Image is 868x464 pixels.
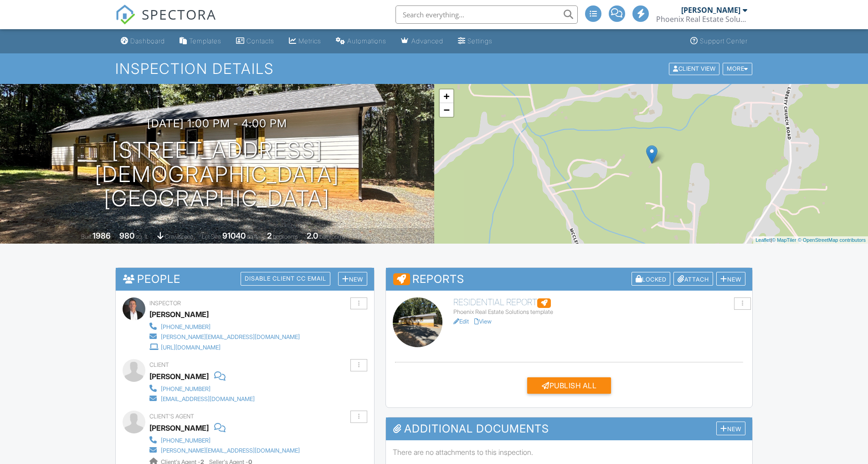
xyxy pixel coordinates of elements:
[440,89,453,103] a: Zoom in
[161,334,300,341] div: [PERSON_NAME][EMAIL_ADDRESS][DOMAIN_NAME]
[285,33,325,50] a: Metrics
[161,396,255,403] div: [EMAIL_ADDRESS][DOMAIN_NAME]
[723,63,752,75] div: More
[393,447,746,457] p: There are no attachments to this inspection.
[149,370,209,383] div: [PERSON_NAME]
[687,33,751,50] a: Support Center
[149,342,300,352] a: [URL][DOMAIN_NAME]
[136,233,149,240] span: sq. ft.
[411,37,443,45] div: Advanced
[454,33,496,50] a: Settings
[527,377,611,394] div: Publish All
[149,383,255,393] a: [PHONE_NUMBER]
[716,422,745,436] div: New
[202,233,221,240] span: Lot Size
[453,308,746,316] div: Phoenix Real Estate Solutions template
[656,15,747,24] div: Phoenix Real Estate Solutions
[92,231,111,240] div: 1986
[772,237,796,243] a: © MapTiler
[338,272,367,286] div: New
[142,5,216,24] span: SPECTORA
[149,308,209,321] div: [PERSON_NAME]
[81,233,91,240] span: Built
[673,272,713,286] div: Attach
[307,231,318,240] div: 2.0
[474,318,492,325] a: View
[115,61,753,77] h1: Inspection Details
[161,437,211,444] div: [PHONE_NUMBER]
[798,237,866,243] a: © OpenStreetMap contributors
[700,37,748,45] div: Support Center
[453,318,469,325] a: Edit
[453,297,746,316] a: Residential Report Phoenix Real Estate Solutions template
[241,272,330,286] div: Disable Client CC Email
[149,361,169,368] span: Client
[716,272,745,286] div: New
[755,237,770,243] a: Leaflet
[161,323,211,331] div: [PHONE_NUMBER]
[165,233,193,240] span: crawlspace
[273,233,298,240] span: bedrooms
[440,103,453,117] a: Zoom out
[117,33,169,50] a: Dashboard
[115,12,216,31] a: SPECTORA
[453,297,746,308] h6: Residential Report
[116,268,374,290] h3: People
[130,37,165,45] div: Dashboard
[149,421,209,435] a: [PERSON_NAME]
[298,37,321,45] div: Metrics
[189,37,221,45] div: Templates
[386,417,753,440] h3: Additional Documents
[397,33,447,50] a: Advanced
[247,37,274,45] div: Contacts
[669,63,719,75] div: Client View
[386,268,753,291] h3: Reports
[149,393,255,403] a: [EMAIL_ADDRESS][DOMAIN_NAME]
[161,447,300,454] div: [PERSON_NAME][EMAIL_ADDRESS][DOMAIN_NAME]
[176,33,225,50] a: Templates
[115,5,135,25] img: The Best Home Inspection Software - Spectora
[149,331,300,341] a: [PERSON_NAME][EMAIL_ADDRESS][DOMAIN_NAME]
[319,233,345,240] span: bathrooms
[267,231,272,240] div: 2
[161,386,211,393] div: [PHONE_NUMBER]
[467,37,493,45] div: Settings
[15,138,420,210] h1: [STREET_ADDRESS] [DEMOGRAPHIC_DATA][GEOGRAPHIC_DATA]
[668,65,722,72] a: Client View
[149,300,181,307] span: Inspector
[232,33,278,50] a: Contacts
[681,5,740,15] div: [PERSON_NAME]
[119,231,134,240] div: 980
[222,231,246,240] div: 91040
[753,236,868,244] div: |
[149,321,300,331] a: [PHONE_NUMBER]
[149,413,194,420] span: Client's Agent
[149,435,300,445] a: [PHONE_NUMBER]
[161,344,221,351] div: [URL][DOMAIN_NAME]
[147,117,287,130] h3: [DATE] 1:00 pm - 4:00 pm
[632,272,671,286] div: Locked
[347,37,386,45] div: Automations
[332,33,390,50] a: Automations (Advanced)
[149,445,300,455] a: [PERSON_NAME][EMAIL_ADDRESS][DOMAIN_NAME]
[247,233,258,240] span: sq.ft.
[395,5,578,24] input: Search everything...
